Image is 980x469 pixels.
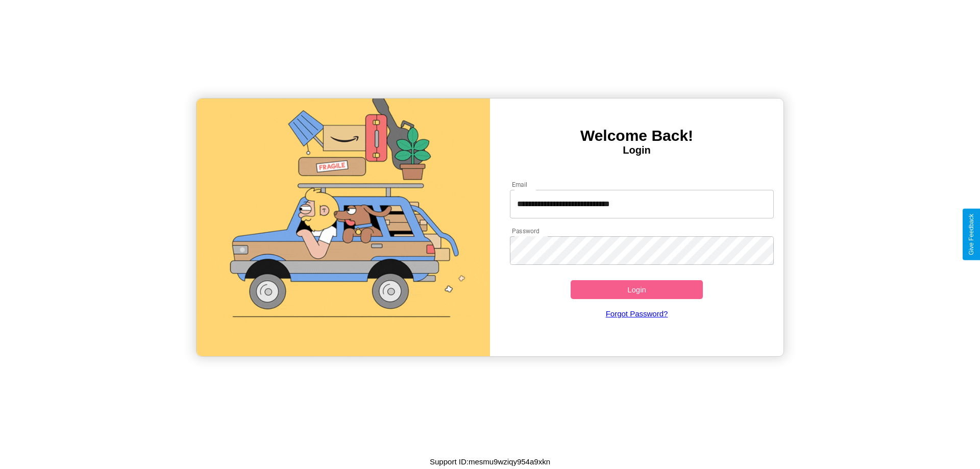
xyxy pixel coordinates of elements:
[512,227,539,235] label: Password
[571,280,703,299] button: Login
[197,98,490,356] img: gif
[490,127,783,144] h3: Welcome Back!
[505,299,769,328] a: Forgot Password?
[512,180,528,189] label: Email
[430,455,550,468] p: Support ID: mesmu9wziqy954a9xkn
[968,214,975,255] div: Give Feedback
[490,144,783,156] h4: Login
